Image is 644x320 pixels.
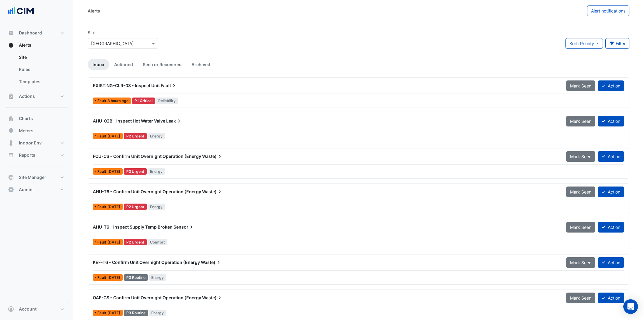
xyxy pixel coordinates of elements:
[97,276,107,279] span: Fault
[598,80,624,91] button: Action
[569,41,594,46] span: Sort: Priority
[187,59,215,70] a: Archived
[97,205,107,209] span: Fault
[148,239,168,245] span: Comfort
[19,42,31,48] span: Alerts
[93,224,173,229] span: AHU-T6 - Inspect Supply Temp Broken
[161,83,177,89] span: Fault
[107,240,120,244] span: Sat 26-Jul-2025 22:15 AEST
[88,59,109,70] a: Inbox
[97,311,107,315] span: Fault
[124,310,148,316] div: P3 Routine
[173,224,194,230] span: Sensor
[149,274,166,281] span: Energy
[19,128,33,134] span: Meters
[5,125,68,137] button: Meters
[5,137,68,149] button: Indoor Env
[565,38,603,49] button: Sort: Priority
[202,153,223,159] span: Waste)
[7,5,35,17] img: Company Logo
[598,151,624,162] button: Action
[107,275,120,280] span: Sun 27-Jul-2025 00:00 AEST
[566,187,595,197] button: Mark Seen
[566,151,595,162] button: Mark Seen
[598,257,624,268] button: Action
[5,39,68,51] button: Alerts
[93,189,201,194] span: AHU-T6 - Confirm Unit Overnight Operation (Energy
[570,154,591,159] span: Mark Seen
[605,38,630,49] button: Filter
[19,116,33,122] span: Charts
[109,59,138,70] a: Actioned
[570,189,591,194] span: Mark Seen
[566,293,595,303] button: Mark Seen
[93,295,201,300] span: OAF-CS - Confirm Unit Overnight Operation (Energy
[202,189,223,195] span: Waste)
[124,133,147,139] div: P2 Urgent
[107,169,120,174] span: Sun 27-Jul-2025 00:00 AEST
[5,183,68,196] button: Admin
[8,152,14,158] app-icon: Reports
[587,5,629,16] button: Alert notifications
[138,59,187,70] a: Seen or Recovered
[5,90,68,102] button: Actions
[97,170,107,173] span: Fault
[5,27,68,39] button: Dashboard
[8,187,14,193] app-icon: Admin
[566,257,595,268] button: Mark Seen
[8,93,14,99] app-icon: Actions
[598,187,624,197] button: Action
[570,83,591,88] span: Mark Seen
[124,239,147,245] div: P2 Urgent
[19,187,33,193] span: Admin
[107,98,128,103] span: Mon 11-Aug-2025 17:15 AEST
[8,174,14,180] app-icon: Site Manager
[19,152,35,158] span: Reports
[88,8,100,14] div: Alerts
[14,63,68,76] a: Rules
[566,80,595,91] button: Mark Seen
[148,168,165,175] span: Energy
[201,259,222,265] span: Waste)
[566,116,595,126] button: Mark Seen
[19,140,42,146] span: Indoor Env
[107,204,120,209] span: Sun 27-Jul-2025 00:00 AEST
[566,222,595,233] button: Mark Seen
[598,116,624,126] button: Action
[5,51,68,90] div: Alerts
[591,8,625,13] span: Alert notifications
[202,295,223,301] span: Waste)
[124,204,147,210] div: P2 Urgent
[623,299,638,314] div: Open Intercom Messenger
[598,293,624,303] button: Action
[107,311,120,315] span: Sat 26-Jul-2025 21:00 AEST
[598,222,624,233] button: Action
[8,42,14,48] app-icon: Alerts
[166,118,182,124] span: Leak
[5,303,68,315] button: Account
[93,260,200,265] span: KEF-T6 - Confirm Unit Overnight Operation (Energy
[124,274,148,281] div: P3 Routine
[156,98,178,104] span: Reliability
[93,118,165,123] span: AHU-02B - Inspect Hot Water Valve
[97,134,107,138] span: Fault
[8,30,14,36] app-icon: Dashboard
[97,240,107,244] span: Fault
[19,30,42,36] span: Dashboard
[5,171,68,183] button: Site Manager
[8,140,14,146] app-icon: Indoor Env
[148,204,165,210] span: Energy
[124,168,147,175] div: P2 Urgent
[14,51,68,63] a: Site
[8,128,14,134] app-icon: Meters
[19,174,46,180] span: Site Manager
[149,310,166,316] span: Energy
[93,154,201,159] span: FCU-CS - Confirm Unit Overnight Operation (Energy
[88,29,95,36] label: Site
[14,76,68,88] a: Templates
[8,116,14,122] app-icon: Charts
[5,112,68,125] button: Charts
[148,133,165,139] span: Energy
[570,119,591,124] span: Mark Seen
[19,93,35,99] span: Actions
